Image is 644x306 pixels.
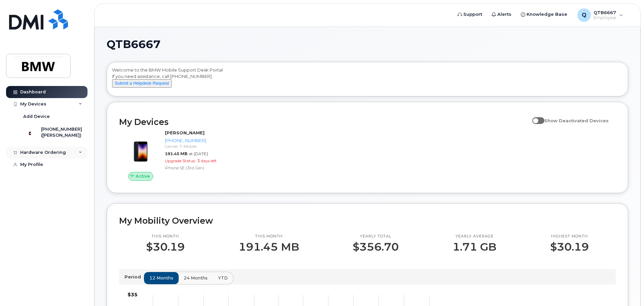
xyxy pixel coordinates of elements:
[550,234,589,239] p: Highest month
[184,275,208,281] span: 24 months
[239,234,299,239] p: This month
[124,133,157,165] img: image20231002-3703462-1angbar.jpeg
[119,130,237,181] a: Active[PERSON_NAME][PHONE_NUMBER]Carrier: T-Mobile191.45 MBat [DATE]Upgrade Status:3 days leftiPh...
[165,137,235,144] div: [PHONE_NUMBER]
[615,277,639,301] iframe: Messenger Launcher
[550,241,589,253] p: $30.19
[146,241,185,253] p: $30.19
[128,292,138,298] tspan: $35
[112,79,172,88] button: Submit a Helpdesk Request
[165,143,235,149] div: Carrier: T-Mobile
[218,275,228,281] span: YTD
[136,173,150,179] span: Active
[165,158,196,163] span: Upgrade Status:
[124,274,144,280] p: Period
[353,241,399,253] p: $356.70
[197,158,217,163] span: 3 days left
[532,114,538,120] input: Show Deactivated Devices
[544,118,609,123] span: Show Deactivated Devices
[165,130,205,135] strong: [PERSON_NAME]
[146,234,185,239] p: This month
[119,216,616,226] h2: My Mobility Overview
[112,67,623,94] div: Welcome to the BMW Mobile Support Desk Portal If you need assistance, call [PHONE_NUMBER].
[112,80,172,86] a: Submit a Helpdesk Request
[353,234,399,239] p: Yearly total
[189,151,208,156] span: at [DATE]
[453,234,496,239] p: Yearly average
[453,241,496,253] p: 1.71 GB
[165,165,235,171] div: iPhone SE (3rd Gen)
[119,117,529,127] h2: My Devices
[107,39,160,49] span: QTB6667
[239,241,299,253] p: 191.45 MB
[165,151,187,156] span: 191.45 MB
